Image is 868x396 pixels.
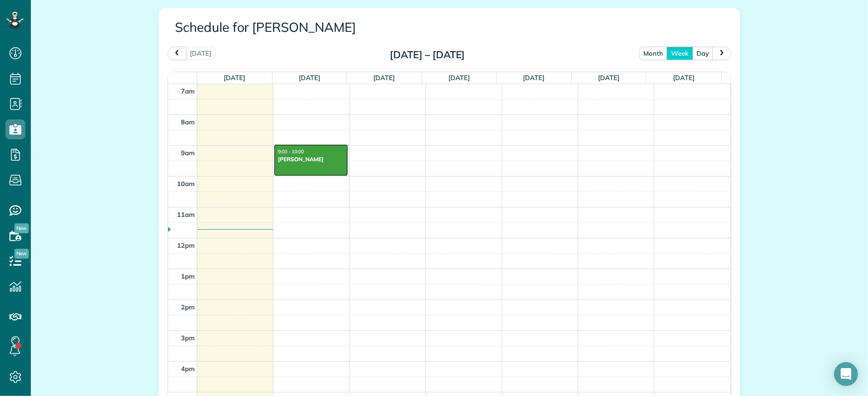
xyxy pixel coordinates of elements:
div: [PERSON_NAME] [277,156,344,163]
div: Open Intercom Messenger [834,362,858,386]
span: 9am [181,149,195,157]
button: day [692,47,713,60]
span: 11am [177,210,195,218]
span: [DATE] [299,74,320,82]
span: 4pm [181,365,195,373]
span: [DATE] [598,74,619,82]
button: month [639,47,668,60]
span: 1pm [181,272,195,280]
span: [DATE] [523,74,545,82]
h3: Schedule for [PERSON_NAME] [175,20,724,35]
span: New [14,249,29,259]
span: [DATE] [374,74,395,82]
h2: [DATE] – [DATE] [365,49,490,60]
span: 9:00 - 10:00 [278,149,304,155]
span: 7am [181,87,195,95]
span: New [14,223,29,233]
button: next [712,47,731,60]
span: [DATE] [224,74,245,82]
a: 9:00 - 10:00[PERSON_NAME] [274,145,347,176]
span: [DATE] [673,74,694,82]
span: 2pm [181,303,195,311]
span: 8am [181,118,195,126]
span: 10am [177,180,195,188]
span: [DATE] [448,74,470,82]
button: [DATE] [185,47,216,60]
span: 3pm [181,334,195,342]
button: week [667,47,693,60]
button: prev [168,47,186,60]
span: 12pm [177,241,195,249]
